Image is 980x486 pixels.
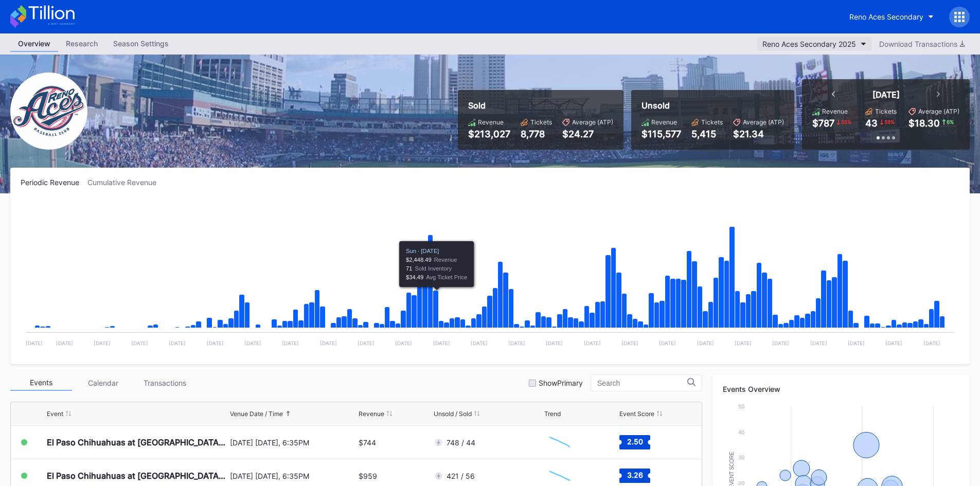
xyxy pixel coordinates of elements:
text: [DATE] [697,340,714,346]
div: Show Primary [539,379,583,387]
text: [DATE] [735,340,752,346]
div: $959 [359,472,377,480]
div: Tickets [530,118,552,126]
svg: Chart title [544,429,575,455]
input: Search [597,379,687,387]
div: Average (ATP) [572,118,613,126]
div: Season Settings [105,36,176,51]
button: Reno Aces Secondary 2025 [757,37,871,51]
div: [DATE] [DATE], 6:35PM [230,472,357,480]
div: Revenue [359,410,384,418]
text: [DATE] [885,340,902,346]
div: $115,577 [642,129,681,139]
text: [DATE] [244,340,261,346]
div: [DATE] [DATE], 6:35PM [230,438,357,447]
div: Average (ATP) [918,107,959,115]
text: 30 [738,454,744,460]
text: [DATE] [320,340,337,346]
div: $18.30 [908,118,940,129]
div: Transactions [134,375,195,391]
div: 6 % [946,118,955,126]
text: 2.50 [627,437,643,446]
text: [DATE] [546,340,563,346]
div: Revenue [651,118,677,126]
div: 5,415 [691,129,723,139]
text: [DATE] [508,340,525,346]
text: [DATE] [659,340,676,346]
text: [DATE] [848,340,865,346]
text: [DATE] [207,340,224,346]
div: Trend [544,410,561,418]
div: $787 [812,118,834,129]
text: [DATE] [621,340,638,346]
div: $24.27 [562,129,613,139]
div: Download Transactions [879,40,965,48]
div: Venue Date / Time [230,410,283,418]
text: [DATE] [169,340,186,346]
div: 58 % [883,118,896,126]
text: [DATE] [94,340,111,346]
div: 421 / 56 [447,472,475,480]
div: [DATE] [872,89,900,100]
div: Average (ATP) [743,118,784,126]
div: Research [58,36,105,51]
text: [DATE] [26,340,43,346]
div: $21.34 [733,129,784,139]
div: Event Score [619,410,654,418]
div: Events Overview [723,385,959,393]
img: RenoAces.png [10,73,87,150]
div: Revenue [822,107,848,115]
div: Revenue [478,118,504,126]
div: Calendar [72,375,134,391]
button: Download Transactions [874,37,970,51]
div: $213,027 [468,129,510,139]
text: [DATE] [923,340,940,346]
text: 20 [738,480,744,486]
div: 55 % [840,118,852,126]
div: $744 [359,438,376,447]
text: [DATE] [433,340,450,346]
text: [DATE] [584,340,601,346]
a: Season Settings [105,36,176,52]
div: El Paso Chihuahuas at [GEOGRAPHIC_DATA] Aces [47,437,227,447]
div: 43 [865,118,878,129]
div: 748 / 44 [447,438,475,447]
div: Events [10,375,72,391]
div: Sold [468,100,613,111]
div: Cumulative Revenue [87,178,165,187]
div: 8,778 [521,129,552,139]
text: [DATE] [131,340,148,346]
text: [DATE] [810,340,827,346]
text: [DATE] [358,340,375,346]
div: Unsold [642,100,784,111]
text: 3.26 [627,471,643,479]
div: Event [47,410,63,418]
div: Periodic Revenue [21,178,87,187]
text: [DATE] [471,340,488,346]
div: Reno Aces Secondary 2025 [762,40,856,48]
button: Reno Aces Secondary [842,7,941,26]
text: 50 [738,403,744,409]
text: 40 [738,429,744,435]
text: [DATE] [395,340,412,346]
text: [DATE] [772,340,789,346]
div: Unsold / Sold [434,410,472,418]
div: Tickets [701,118,723,126]
a: Overview [10,36,58,52]
div: Reno Aces Secondary [849,12,923,21]
a: Research [58,36,105,52]
text: [DATE] [282,340,299,346]
div: El Paso Chihuahuas at [GEOGRAPHIC_DATA] Aces [47,471,227,481]
svg: Chart title [21,200,959,354]
text: [DATE] [56,340,73,346]
div: Tickets [875,107,897,115]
